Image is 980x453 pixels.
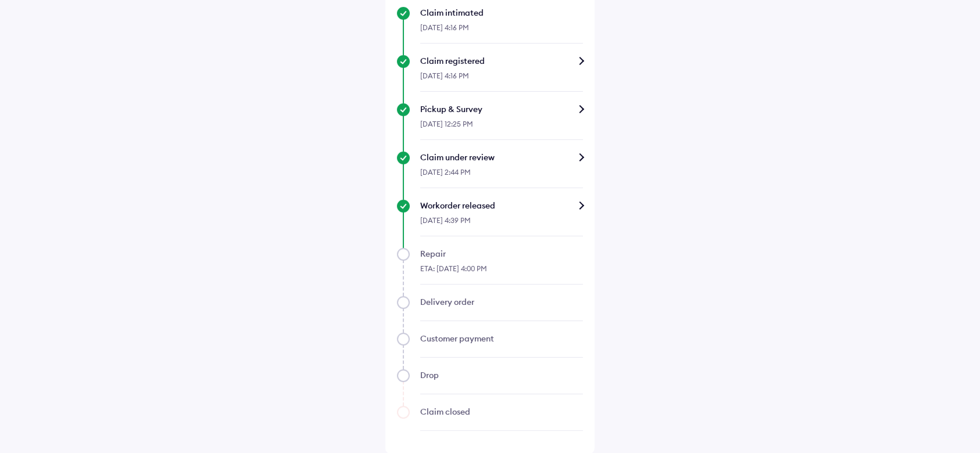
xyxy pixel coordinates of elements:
div: Delivery order [420,296,583,308]
div: Customer payment [420,333,583,344]
div: Claim closed [420,406,583,418]
div: Pickup & Survey [420,103,583,115]
div: Claim under review [420,152,583,163]
div: [DATE] 4:16 PM [420,67,583,92]
div: [DATE] 4:16 PM [420,19,583,44]
div: [DATE] 2:44 PM [420,163,583,188]
div: [DATE] 12:25 PM [420,115,583,140]
div: ETA: [DATE] 4:00 PM [420,260,583,285]
div: Drop [420,369,583,381]
div: Claim registered [420,55,583,67]
div: Claim intimated [420,7,583,19]
div: [DATE] 4:39 PM [420,211,583,236]
div: Repair [420,248,583,260]
div: Workorder released [420,200,583,211]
